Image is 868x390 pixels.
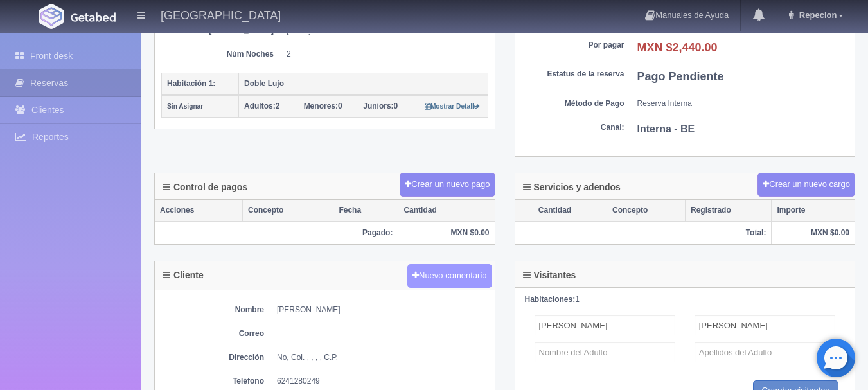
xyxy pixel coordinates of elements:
h4: Cliente [163,270,204,280]
b: Interna - BE [637,123,695,134]
dd: No, Col. , , , , C.P. [277,352,488,363]
img: Getabed [71,12,116,22]
span: 0 [363,102,398,111]
input: Nombre del Adulto [535,315,675,335]
th: Cantidad [398,200,495,222]
dt: Canal: [522,122,624,133]
input: Nombre del Adulto [535,342,675,362]
th: Registrado [686,200,772,222]
input: Apellidos del Adulto [695,315,835,335]
h4: Control de pagos [163,182,247,192]
b: Pago Pendiente [637,70,724,83]
a: Mostrar Detalle [425,102,481,111]
input: Apellidos del Adulto [695,342,835,362]
button: Crear un nuevo pago [400,173,495,197]
dt: Núm Noches [171,49,274,60]
th: MXN $0.00 [772,222,855,244]
dt: Correo [161,328,264,339]
dt: Estatus de la reserva [522,69,624,80]
button: Nuevo comentario [407,264,492,288]
h4: Visitantes [523,270,576,280]
dt: Nombre [161,305,264,315]
small: Mostrar Detalle [425,103,481,110]
h4: [GEOGRAPHIC_DATA] [161,6,281,22]
dd: 6241280249 [277,376,488,387]
b: Habitación 1: [167,79,215,88]
th: Pagado: [155,222,398,244]
dd: 2 [287,49,479,60]
strong: Juniors: [363,102,393,111]
dt: Método de Pago [522,98,624,109]
th: Fecha [333,200,398,222]
button: Crear un nuevo cargo [757,173,855,197]
span: 0 [304,102,342,111]
th: MXN $0.00 [398,222,495,244]
dt: Teléfono [161,376,264,387]
th: Concepto [607,200,686,222]
dt: Dirección [161,352,264,363]
dd: [PERSON_NAME] [277,305,488,315]
b: MXN $2,440.00 [637,41,718,54]
img: Getabed [39,4,64,29]
h4: Servicios y adendos [523,182,621,192]
dt: Por pagar [522,40,624,51]
th: Concepto [243,200,333,222]
small: Sin Asignar [167,103,203,110]
th: Acciones [155,200,243,222]
span: Repecion [796,10,837,20]
th: Total: [515,222,772,244]
strong: Adultos: [244,102,276,111]
div: 1 [525,294,846,305]
th: Doble Lujo [239,73,488,95]
dd: Reserva Interna [637,98,849,109]
strong: Menores: [304,102,338,111]
span: 2 [244,102,279,111]
th: Importe [772,200,855,222]
strong: Habitaciones: [525,295,576,304]
th: Cantidad [533,200,607,222]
